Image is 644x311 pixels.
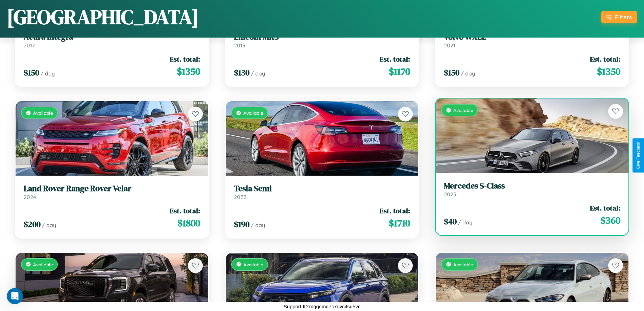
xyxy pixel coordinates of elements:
[24,194,36,200] span: 2024
[177,65,200,78] span: $ 1350
[444,32,620,49] a: Volvo WXLL2021
[24,184,200,200] a: Land Rover Range Rover Velar2024
[600,214,620,227] span: $ 360
[461,70,475,77] span: / day
[24,32,200,49] a: Acura Integra2017
[284,302,361,311] p: Support ID: mggcmg7c7qvcitsu5vc
[170,206,200,216] span: Est. total:
[7,3,199,31] h1: [GEOGRAPHIC_DATA]
[251,222,265,228] span: / day
[251,70,265,77] span: / day
[24,42,35,49] span: 2017
[42,222,56,228] span: / day
[177,216,200,230] span: $ 1800
[234,67,249,78] span: $ 130
[380,206,410,216] span: Est. total:
[7,288,23,304] iframe: Intercom live chat
[33,262,53,267] span: Available
[444,42,455,49] span: 2021
[234,194,246,200] span: 2022
[41,70,55,77] span: / day
[389,216,410,230] span: $ 1710
[243,262,263,267] span: Available
[597,65,620,78] span: $ 1350
[615,14,632,21] div: Filters
[234,219,249,230] span: $ 190
[458,219,472,226] span: / day
[590,203,620,213] span: Est. total:
[444,216,457,227] span: $ 40
[444,67,459,78] span: $ 150
[590,54,620,64] span: Est. total:
[234,184,410,200] a: Tesla Semi2022
[444,181,620,198] a: Mercedes S-Class2023
[234,184,410,194] h3: Tesla Semi
[453,107,473,113] span: Available
[234,42,245,49] span: 2019
[444,181,620,191] h3: Mercedes S-Class
[33,110,53,116] span: Available
[24,67,39,78] span: $ 150
[444,191,456,198] span: 2023
[24,184,200,194] h3: Land Rover Range Rover Velar
[24,219,41,230] span: $ 200
[170,54,200,64] span: Est. total:
[243,110,263,116] span: Available
[380,54,410,64] span: Est. total:
[453,262,473,267] span: Available
[234,32,410,49] a: Lincoln MKS2019
[601,11,637,23] button: Filters
[389,65,410,78] span: $ 1170
[636,142,641,169] div: Give Feedback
